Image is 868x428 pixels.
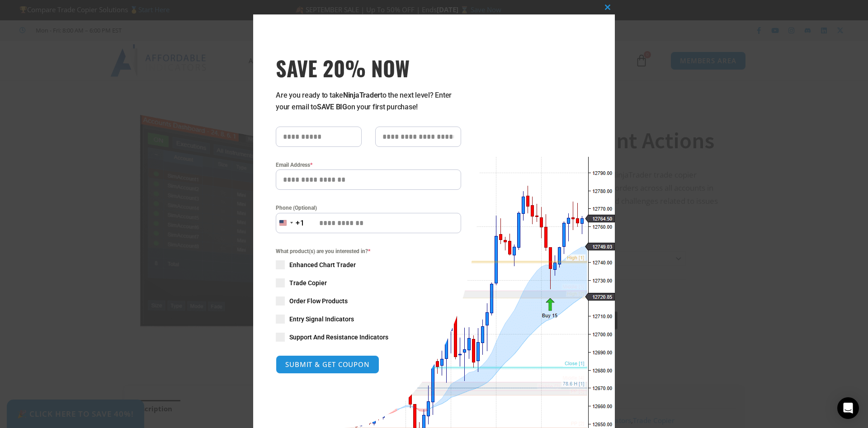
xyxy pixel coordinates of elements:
label: Email Address [276,160,461,169]
span: Order Flow Products [289,296,348,306]
label: Phone (Optional) [276,203,461,212]
p: Are you ready to take to the next level? Enter your email to on your first purchase! [276,89,461,113]
span: Trade Copier [289,278,327,287]
label: Support And Resistance Indicators [276,333,461,342]
span: What product(s) are you interested in? [276,247,461,256]
label: Entry Signal Indicators [276,315,461,324]
span: Support And Resistance Indicators [289,333,388,342]
div: Open Intercom Messenger [837,397,859,419]
span: SAVE 20% NOW [276,55,461,80]
span: Entry Signal Indicators [289,315,354,324]
label: Trade Copier [276,278,461,287]
button: Selected country [276,213,305,233]
div: +1 [296,217,305,229]
strong: SAVE BIG [317,103,347,111]
label: Order Flow Products [276,296,461,306]
strong: NinjaTrader [343,91,380,99]
label: Enhanced Chart Trader [276,260,461,269]
span: Enhanced Chart Trader [289,260,356,269]
button: SUBMIT & GET COUPON [276,355,379,374]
